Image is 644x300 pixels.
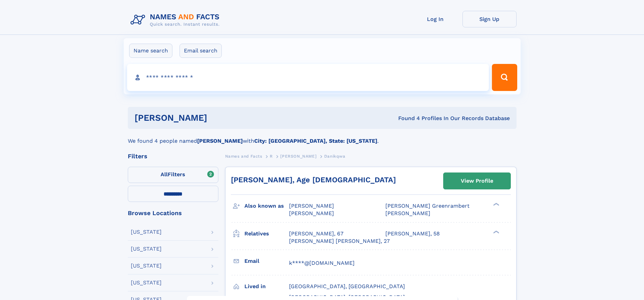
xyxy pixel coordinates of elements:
[289,230,343,237] a: [PERSON_NAME], 67
[408,11,462,27] a: Log In
[289,237,390,245] a: [PERSON_NAME] [PERSON_NAME], 27
[461,173,493,189] div: View Profile
[324,154,345,159] span: Danikqwa
[131,263,162,269] div: [US_STATE]
[131,246,162,252] div: [US_STATE]
[385,203,470,209] span: [PERSON_NAME] Greenrambert
[280,154,316,159] span: [PERSON_NAME]
[244,281,289,292] h3: Lived in
[254,138,377,144] b: City: [GEOGRAPHIC_DATA], State: [US_STATE]
[462,11,517,27] a: Sign Up
[128,11,225,29] img: Logo Names and Facts
[270,152,273,160] a: R
[131,229,162,235] div: [US_STATE]
[127,64,489,91] input: search input
[280,152,316,160] a: [PERSON_NAME]
[385,210,430,216] span: [PERSON_NAME]
[225,152,262,160] a: Names and Facts
[244,200,289,212] h3: Also known as
[129,44,172,58] label: Name search
[244,228,289,239] h3: Relatives
[492,230,500,234] div: ❯
[180,44,222,58] label: Email search
[131,280,162,285] div: [US_STATE]
[492,202,500,207] div: ❯
[128,167,218,183] label: Filters
[197,138,243,144] b: [PERSON_NAME]
[289,210,334,216] span: [PERSON_NAME]
[135,114,303,122] h1: [PERSON_NAME]
[289,283,405,290] span: [GEOGRAPHIC_DATA], [GEOGRAPHIC_DATA]
[128,129,517,145] div: We found 4 people named with .
[128,153,218,159] div: Filters
[161,171,168,178] span: All
[270,154,273,159] span: R
[444,173,510,189] a: View Profile
[231,176,396,184] a: [PERSON_NAME], Age [DEMOGRAPHIC_DATA]
[244,255,289,267] h3: Email
[492,64,517,91] button: Search Button
[303,115,510,122] div: Found 4 Profiles In Our Records Database
[385,230,440,237] a: [PERSON_NAME], 58
[128,210,218,216] div: Browse Locations
[289,203,334,209] span: [PERSON_NAME]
